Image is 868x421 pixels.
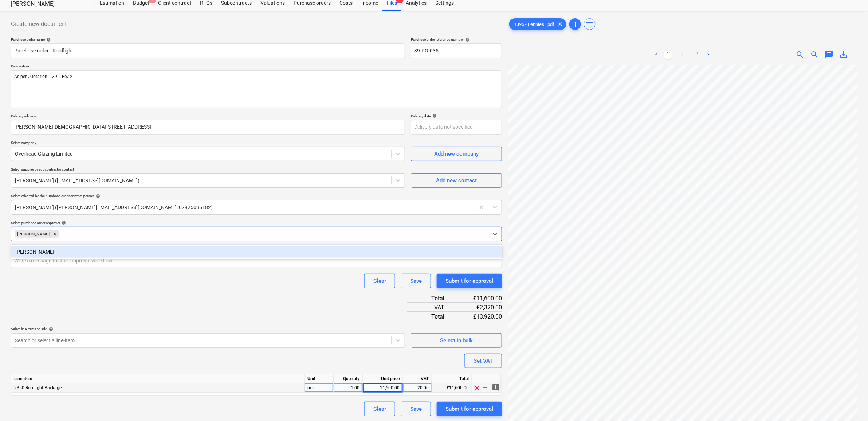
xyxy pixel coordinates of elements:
div: £2,320.00 [456,303,502,312]
button: Save [401,274,431,288]
div: Select purchase order approver [11,221,502,225]
a: Page 3 [693,50,702,59]
p: Select company [11,140,405,147]
div: Save [410,276,422,286]
div: Save [410,404,422,414]
span: help [47,327,53,331]
span: add [571,20,580,28]
input: Reference number [411,43,502,58]
div: Clear [373,404,386,414]
div: 1.00 [337,383,360,393]
div: Clear [373,276,386,286]
div: Unit [305,374,334,383]
div: Purchase order reference number [411,37,502,42]
div: Select in bulk [440,336,473,345]
span: help [60,221,66,225]
div: Total [407,312,456,321]
div: £13,920.00 [456,312,502,321]
span: help [431,114,437,118]
input: Write a message to start approval workflow [11,253,502,268]
div: Bradley Fenn [11,246,502,258]
span: clear [556,20,565,28]
span: zoom_out [810,50,819,59]
button: Save [401,402,431,416]
div: pcs [305,383,334,393]
span: 1395 - Fennies...pdf [510,22,559,27]
span: help [94,194,100,198]
div: Submit for approval [445,276,493,286]
div: [PERSON_NAME] [11,0,87,8]
div: Select who will be the purchase order contact person [11,194,502,198]
div: VAT [407,303,456,312]
div: Total [432,374,472,383]
div: [PERSON_NAME] [15,230,51,238]
div: Submit for approval [445,404,493,414]
button: Clear [364,274,395,288]
span: help [45,38,51,42]
button: Submit for approval [437,402,502,416]
div: Unit price [363,374,403,383]
div: 1395 - Fennies...pdf [509,18,566,30]
button: Clear [364,402,395,416]
span: help [464,38,470,42]
a: Previous page [652,50,661,59]
p: Select supplier or subcontractor contact [11,167,405,173]
textarea: As per Quotation: 1395 -Rev 2 [11,70,502,108]
span: 2350 Rooflight Package [14,385,62,390]
button: Select in bulk [411,333,502,348]
p: Delivery address [11,114,405,120]
span: add_comment [492,383,500,392]
div: Quantity [334,374,363,383]
span: sort [585,20,594,28]
button: Add new contact [411,173,502,188]
span: chat [825,50,834,59]
div: Add new company [434,149,479,159]
div: £11,600.00 [456,294,502,303]
div: Line-item [11,374,305,383]
span: zoom_in [796,50,805,59]
input: Document name [11,43,405,58]
span: playlist_add [482,383,491,392]
a: Page 2 [678,50,687,59]
div: Set VAT [474,356,493,366]
div: VAT [403,374,432,383]
p: Description [11,64,502,70]
span: Create new document [11,20,67,28]
input: Delivery date not specified [411,120,502,135]
div: Remove Sam Cornford [51,230,59,238]
a: Next page [704,50,713,59]
div: Purchase order name [11,37,405,42]
button: Set VAT [464,354,502,368]
div: Delivery date [411,114,502,118]
div: Select line-items to add [11,327,405,331]
div: 20.00 [406,383,429,393]
div: 11,600.00 [366,383,400,393]
span: save_alt [840,50,848,59]
button: Add new company [411,147,502,161]
div: Add new contact [436,176,477,185]
input: Delivery address [11,120,405,135]
div: £11,600.00 [432,383,472,393]
button: Submit for approval [437,274,502,288]
div: [PERSON_NAME] [11,246,502,258]
div: Total [407,294,456,303]
a: Page 1 is your current page [664,50,672,59]
span: clear [473,383,482,392]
